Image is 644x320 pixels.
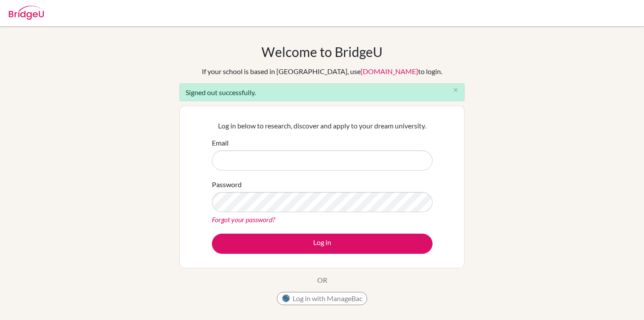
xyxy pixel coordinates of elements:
[361,67,418,75] a: [DOMAIN_NAME]
[9,6,44,20] img: Bridge-U
[452,87,459,93] i: close
[202,66,442,77] div: If your school is based in [GEOGRAPHIC_DATA], use to login.
[277,292,367,305] button: Log in with ManageBac
[261,44,383,60] h1: Welcome to BridgeU
[212,179,242,190] label: Password
[447,84,464,97] button: Close
[212,234,433,254] button: Log in
[317,275,327,285] p: OR
[212,215,275,224] a: Forgot your password?
[179,83,465,101] div: Signed out successfully.
[212,138,229,148] label: Email
[212,121,433,131] p: Log in below to research, discover and apply to your dream university.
